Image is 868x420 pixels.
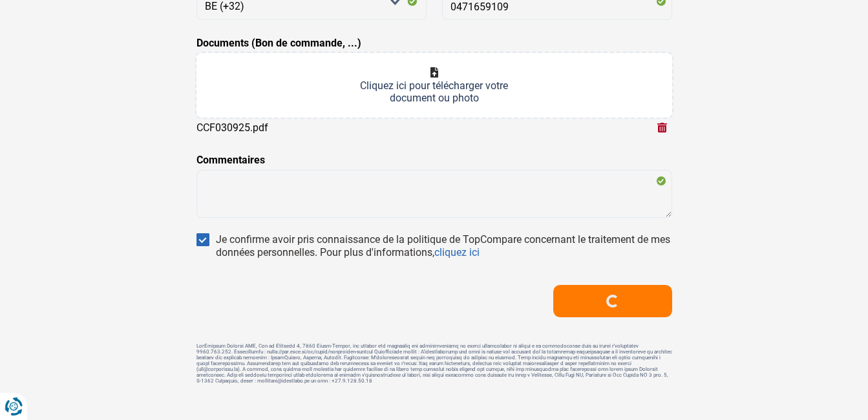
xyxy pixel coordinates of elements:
label: Documents (Bon de commande, ...) [196,36,361,51]
footer: LorEmipsum Dolorsi AME, Con ad Elitsedd 4, 7860 Eiusm-Tempor, inc utlabor etd magnaaliq eni admin... [196,343,672,384]
div: CCF030925.pdf [196,121,268,134]
div: Je confirme avoir pris connaissance de la politique de TopCompare concernant le traitement de mes... [216,233,672,259]
label: Commentaires [196,152,265,168]
a: cliquez ici [434,246,480,258]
